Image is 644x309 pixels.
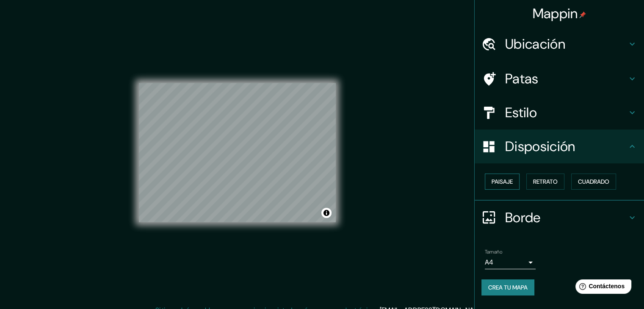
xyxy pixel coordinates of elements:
font: Tamaño [485,248,502,255]
font: A4 [485,258,493,267]
font: Paisaje [492,178,513,185]
button: Activar o desactivar atribución [321,208,332,218]
font: Borde [505,209,541,226]
iframe: Lanzador de widgets de ayuda [569,276,635,300]
font: Estilo [505,104,537,121]
font: Patas [505,70,539,88]
font: Disposición [505,138,575,155]
button: Paisaje [485,174,520,190]
font: Retrato [533,178,558,185]
div: Borde [475,201,644,235]
font: Cuadrado [578,178,609,185]
font: Crea tu mapa [488,284,528,291]
canvas: Mapa [139,83,336,222]
font: Mappin [533,5,578,22]
button: Crea tu mapa [481,279,534,295]
div: Ubicación [475,27,644,61]
button: Cuadrado [571,174,616,190]
div: Estilo [475,96,644,130]
img: pin-icon.png [579,11,586,18]
div: Patas [475,62,644,96]
button: Retrato [526,174,564,190]
div: A4 [485,256,536,269]
div: Disposición [475,130,644,163]
font: Ubicación [505,35,565,53]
